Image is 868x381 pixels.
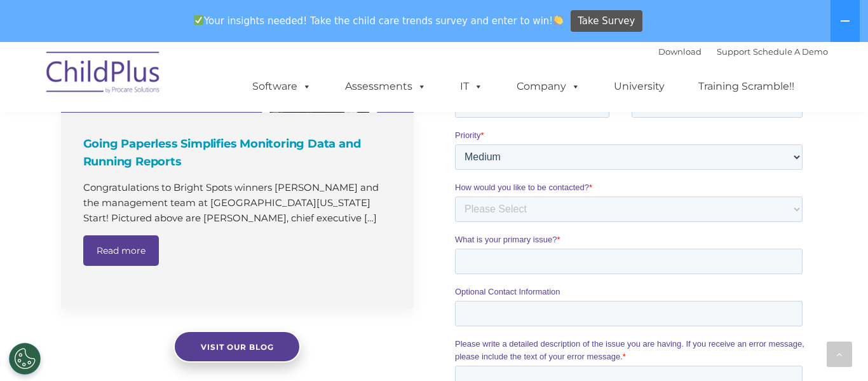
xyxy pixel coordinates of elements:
[804,320,868,381] iframe: Chat Widget
[717,46,750,57] a: Support
[686,74,807,99] a: Training Scramble!!
[40,43,167,106] img: ChildPlus by Procare Solutions
[447,74,496,99] a: IT
[553,15,563,25] img: 👏
[9,343,41,375] button: Cookies Settings
[571,10,642,32] a: Take Survey
[504,74,593,99] a: Company
[658,46,828,57] font: |
[601,74,677,99] a: University
[201,342,274,352] span: Visit our blog
[578,10,635,32] span: Take Survey
[83,135,395,170] h4: Going Paperless Simplifies Monitoring Data and Running Reports
[194,15,203,25] img: ✅
[83,235,159,266] a: Read more
[753,46,828,57] a: Schedule A Demo
[83,180,395,226] p: Congratulations to Bright Spots winners [PERSON_NAME] and the management team at [GEOGRAPHIC_DATA...
[188,8,569,33] span: Your insights needed! Take the child care trends survey and enter to win!
[332,74,439,99] a: Assessments
[173,331,301,363] a: Visit our blog
[658,46,702,57] a: Download
[240,74,324,99] a: Software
